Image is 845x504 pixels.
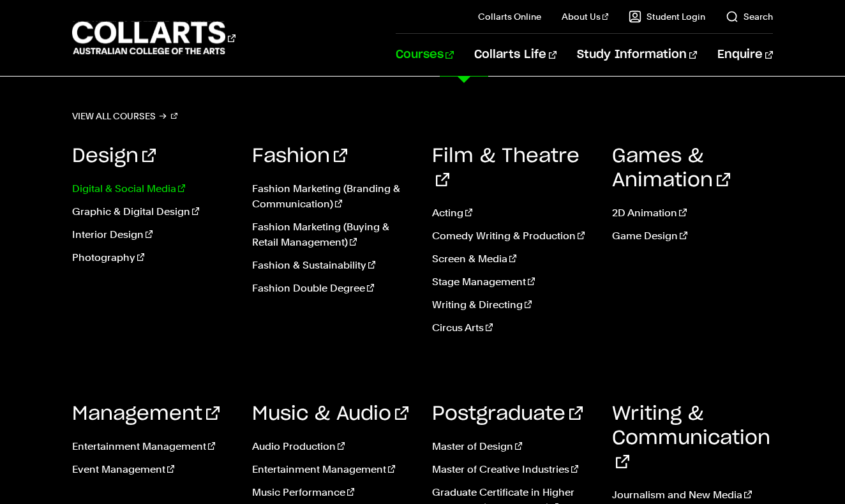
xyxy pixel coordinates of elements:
[717,34,773,76] a: Enquire
[252,281,413,296] a: Fashion Double Degree
[72,250,233,265] a: Photography
[72,439,233,454] a: Entertainment Management
[72,404,220,424] a: Management
[432,274,593,290] a: Stage Management
[629,10,705,23] a: Student Login
[432,205,593,221] a: Acting
[252,258,413,273] a: Fashion & Sustainability
[432,228,593,244] a: Comedy Writing & Production
[72,20,236,56] div: Go to homepage
[252,147,347,166] a: Fashion
[478,10,541,23] a: Collarts Online
[396,34,454,76] a: Courses
[612,487,773,503] a: Journalism and New Media
[252,181,413,212] a: Fashion Marketing (Branding & Communication)
[577,34,697,76] a: Study Information
[252,462,413,477] a: Entertainment Management
[432,439,593,454] a: Master of Design
[432,320,593,336] a: Circus Arts
[612,147,730,190] a: Games & Animation
[72,107,178,125] a: View all courses
[252,404,408,424] a: Music & Audio
[474,34,557,76] a: Collarts Life
[432,297,593,313] a: Writing & Directing
[72,204,233,219] a: Graphic & Digital Design
[432,147,580,190] a: Film & Theatre
[432,251,593,267] a: Screen & Media
[252,485,413,500] a: Music Performance
[432,462,593,477] a: Master of Creative Industries
[252,219,413,250] a: Fashion Marketing (Buying & Retail Management)
[72,462,233,477] a: Event Management
[726,10,773,23] a: Search
[562,10,609,23] a: About Us
[72,181,233,196] a: Digital & Social Media
[72,227,233,242] a: Interior Design
[72,147,156,166] a: Design
[252,439,413,454] a: Audio Production
[612,205,773,221] a: 2D Animation
[432,404,583,424] a: Postgraduate
[612,228,773,244] a: Game Design
[612,404,770,472] a: Writing & Communication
